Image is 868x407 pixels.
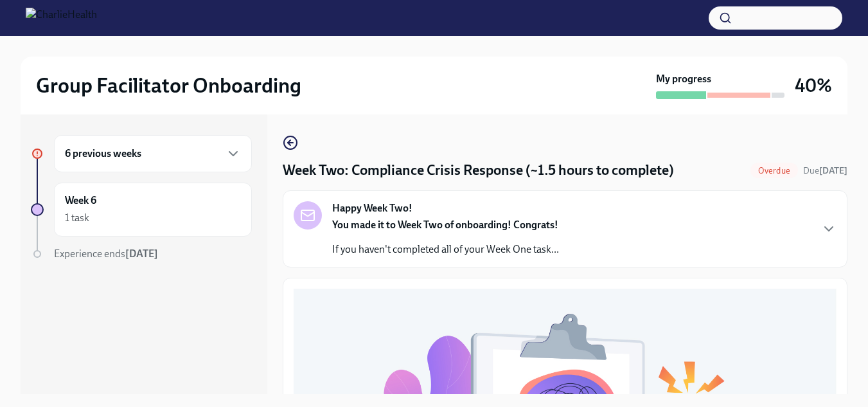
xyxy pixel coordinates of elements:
h6: Week 6 [65,194,96,208]
div: 6 previous weeks [54,135,252,172]
h3: 40% [795,74,832,97]
h6: 6 previous weeks [65,147,141,161]
strong: [DATE] [125,248,158,260]
span: Experience ends [54,248,158,260]
span: July 21st, 2025 10:00 [803,165,847,177]
a: Week 61 task [31,183,252,237]
strong: [DATE] [819,165,847,176]
p: If you haven't completed all of your Week One task... [332,242,559,257]
strong: Happy Week Two! [332,201,412,215]
h2: Group Facilitator Onboarding [36,73,301,98]
span: Due [803,165,847,176]
div: 1 task [65,211,89,225]
span: Overdue [750,166,798,176]
img: CharlieHealth [26,8,97,28]
h4: Week Two: Compliance Crisis Response (~1.5 hours to complete) [283,161,674,180]
strong: You made it to Week Two of onboarding! Congrats! [332,219,558,231]
strong: My progress [656,72,711,86]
